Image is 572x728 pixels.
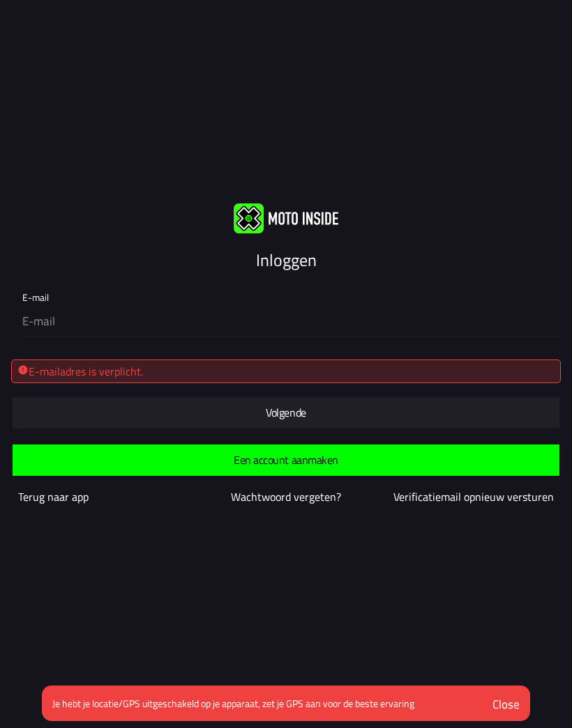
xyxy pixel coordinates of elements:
ion-icon: alert [17,364,29,375]
a: Terug naar app [18,488,89,505]
a: Verificatiemail opnieuw versturen [393,488,554,505]
input: E-mail [22,307,555,336]
div: E-mailadres is verplicht. [17,363,555,380]
ion-button: Een account aanmaken [13,444,559,476]
a: Wachtwoord vergeten? [231,488,341,505]
ion-text: Volgende [266,407,306,418]
ion-text: Inloggen [256,247,317,272]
